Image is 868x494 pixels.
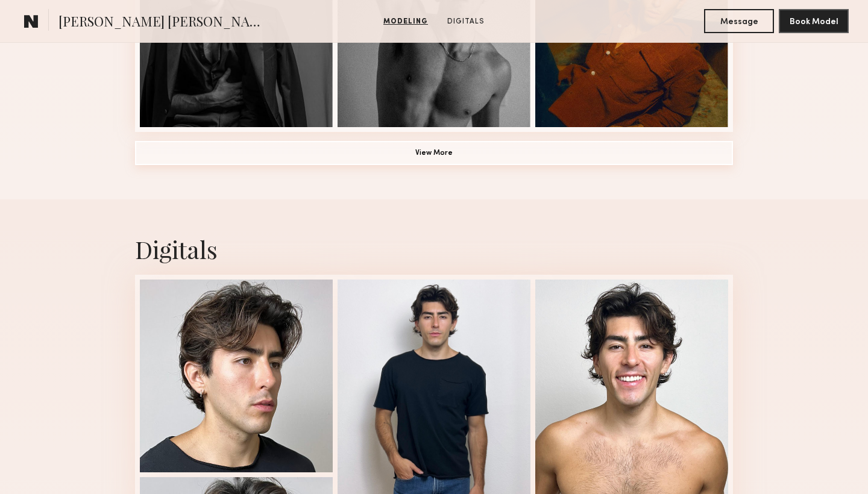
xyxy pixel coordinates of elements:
[442,16,489,27] a: Digitals
[779,9,849,33] button: Book Model
[135,233,733,265] div: Digitals
[379,16,433,27] a: Modeling
[58,12,267,33] span: [PERSON_NAME] [PERSON_NAME]
[135,141,733,165] button: View More
[779,16,849,26] a: Book Model
[704,9,774,33] button: Message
